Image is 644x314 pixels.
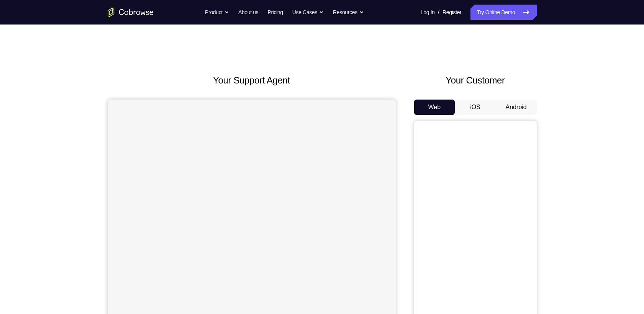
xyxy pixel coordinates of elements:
button: Web [414,100,455,115]
h2: Your Support Agent [108,74,396,87]
button: Use Cases [292,5,324,20]
a: Go to the home page [108,8,154,17]
button: Resources [333,5,364,20]
a: Register [442,5,461,20]
a: About us [238,5,258,20]
button: Android [496,100,537,115]
h2: Your Customer [414,74,537,87]
span: / [438,8,439,17]
button: Product [205,5,229,20]
a: Pricing [267,5,283,20]
a: Log In [421,5,435,20]
a: Try Online Demo [470,5,536,20]
button: iOS [455,100,496,115]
